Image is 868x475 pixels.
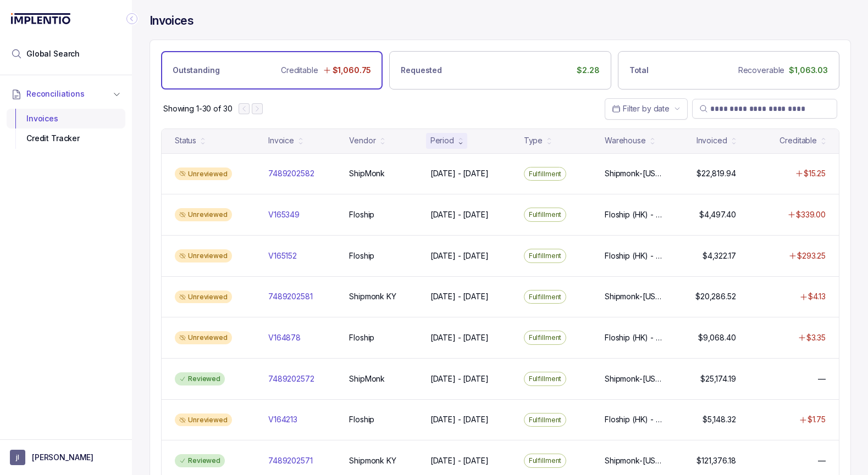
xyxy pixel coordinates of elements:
[605,168,664,179] p: Shipmonk-[US_STATE], Shipmonk-[US_STATE], Shipmonk-[US_STATE]
[175,372,225,385] div: Reviewed
[7,107,125,151] div: Reconciliations
[268,455,313,466] p: 7489202571
[695,291,736,302] p: $20,286.52
[349,168,385,179] p: ShipMonk
[150,13,193,29] h4: Invoices
[175,290,232,304] div: Unreviewed
[268,332,301,343] p: V164878
[175,413,232,427] div: Unreviewed
[32,452,93,463] p: [PERSON_NAME]
[333,65,372,76] p: $1,060.75
[349,291,396,302] p: Shipmonk KY
[268,291,313,302] p: 7489202581
[430,135,454,146] div: Period
[10,450,122,465] button: User initials[PERSON_NAME]
[349,414,374,425] p: Floship
[529,292,562,303] p: Fulfillment
[789,65,828,76] p: $1,063.03
[779,135,817,146] div: Creditable
[268,135,294,146] div: Invoice
[818,455,826,466] p: —
[430,455,489,466] p: [DATE] - [DATE]
[175,167,232,181] div: Unreviewed
[125,12,139,25] div: Collapse Icon
[349,209,374,220] p: Floship
[173,65,219,76] p: Outstanding
[629,65,649,76] p: Total
[430,291,489,302] p: [DATE] - [DATE]
[430,250,489,261] p: [DATE] - [DATE]
[10,450,25,465] span: User initials
[349,135,375,146] div: Vendor
[524,135,543,146] div: Type
[699,209,736,220] p: $4,497.40
[696,168,736,179] p: $22,819.94
[281,65,318,76] p: Creditable
[268,250,297,261] p: V165152
[268,209,300,220] p: V165349
[163,103,232,114] p: Showing 1-30 of 30
[703,250,736,261] p: $4,322.17
[804,168,826,179] p: $15.25
[26,48,80,59] span: Global Search
[430,332,489,343] p: [DATE] - [DATE]
[700,373,736,384] p: $25,174.19
[349,332,374,343] p: Floship
[15,109,117,128] div: Invoices
[796,209,826,220] p: $339.00
[268,414,297,425] p: V164213
[26,88,85,99] span: Reconciliations
[696,455,736,466] p: $121,376.18
[401,65,442,76] p: Requested
[529,250,562,261] p: Fulfillment
[808,414,826,425] p: $1.75
[818,373,826,384] p: —
[808,291,826,302] p: $4.13
[698,332,736,343] p: $9,068.40
[529,332,562,343] p: Fulfillment
[797,250,826,261] p: $293.25
[349,455,396,466] p: Shipmonk KY
[529,415,562,426] p: Fulfillment
[605,455,664,466] p: Shipmonk-[US_STATE], Shipmonk-[US_STATE], Shipmonk-[US_STATE]
[349,250,374,261] p: Floship
[529,209,562,220] p: Fulfillment
[605,135,646,146] div: Warehouse
[605,209,664,220] p: Floship (HK) - [PERSON_NAME] 1
[430,373,489,384] p: [DATE] - [DATE]
[15,128,117,148] div: Credit Tracker
[605,98,688,119] button: Date Range Picker
[175,249,232,262] div: Unreviewed
[268,168,314,179] p: 7489202582
[703,414,736,425] p: $5,148.32
[430,168,489,179] p: [DATE] - [DATE]
[430,209,489,220] p: [DATE] - [DATE]
[806,332,826,343] p: $3.35
[529,169,562,180] p: Fulfillment
[605,332,664,343] p: Floship (HK) - [PERSON_NAME] 1
[163,103,232,114] div: Remaining page entries
[529,373,562,384] p: Fulfillment
[605,414,664,425] p: Floship (HK) - [PERSON_NAME] 1
[349,373,385,384] p: ShipMonk
[605,291,664,302] p: Shipmonk-[US_STATE], Shipmonk-[US_STATE], Shipmonk-[US_STATE]
[175,454,225,467] div: Reviewed
[605,373,664,384] p: Shipmonk-[US_STATE], Shipmonk-[US_STATE], Shipmonk-[US_STATE]
[696,135,727,146] div: Invoiced
[7,82,125,106] button: Reconciliations
[529,455,562,466] p: Fulfillment
[612,103,670,114] search: Date Range Picker
[623,104,670,113] span: Filter by date
[175,331,232,344] div: Unreviewed
[175,208,232,221] div: Unreviewed
[430,414,489,425] p: [DATE] - [DATE]
[605,250,664,261] p: Floship (HK) - [PERSON_NAME] 1
[577,65,599,76] p: $2.28
[175,135,196,146] div: Status
[738,65,784,76] p: Recoverable
[268,373,314,384] p: 7489202572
